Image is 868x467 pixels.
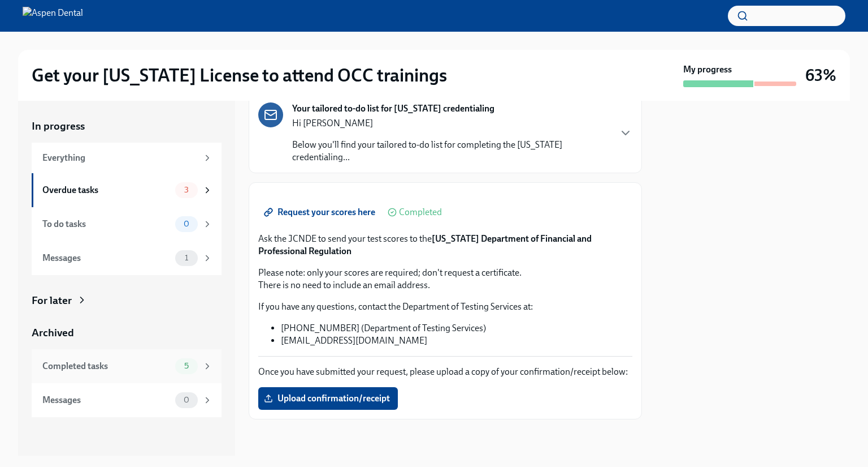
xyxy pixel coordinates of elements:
[32,207,222,241] a: To do tasks0
[266,207,375,218] span: Request your scores here
[32,293,222,308] a: For later
[32,173,222,207] a: Overdue tasks3
[292,102,494,115] strong: Your tailored to-do list for [US_STATE] credentialing
[32,293,72,308] div: For later
[292,117,610,130] p: Hi [PERSON_NAME]
[177,362,196,370] span: 5
[177,220,196,228] span: 0
[258,267,632,292] p: Please note: only your scores are required; don't request a certificate. There is no need to incl...
[258,301,632,313] p: If you have any questions, contact the Department of Testing Services at:
[32,325,222,340] a: Archived
[32,64,447,87] h2: Get your [US_STATE] License to attend OCC trainings
[32,349,222,383] a: Completed tasks5
[258,233,632,258] p: Ask the JCNDE to send your test scores to the
[258,366,632,378] p: Once you have submitted your request, please upload a copy of your confirmation/receipt below:
[399,208,442,217] span: Completed
[32,143,222,173] a: Everything
[266,393,390,404] span: Upload confirmation/receipt
[281,335,632,347] li: [EMAIL_ADDRESS][DOMAIN_NAME]
[683,63,732,76] strong: My progress
[177,396,196,404] span: 0
[42,252,171,264] div: Messages
[805,65,836,85] h3: 63%
[258,387,398,410] label: Upload confirmation/receipt
[258,201,383,224] a: Request your scores here
[292,139,610,164] p: Below you'll find your tailored to-do list for completing the [US_STATE] credentialing...
[32,119,222,134] a: In progress
[42,394,171,406] div: Messages
[42,218,171,230] div: To do tasks
[42,184,171,196] div: Overdue tasks
[178,254,195,262] span: 1
[32,241,222,275] a: Messages1
[23,7,83,25] img: Aspen Dental
[281,322,632,335] li: [PHONE_NUMBER] (Department of Testing Services)
[42,360,171,372] div: Completed tasks
[42,152,198,164] div: Everything
[32,383,222,417] a: Messages0
[177,186,196,194] span: 3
